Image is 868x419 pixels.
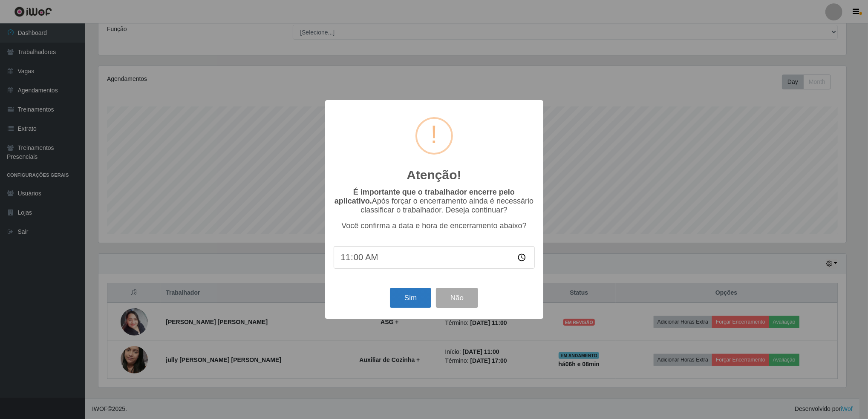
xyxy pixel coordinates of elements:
[436,288,478,308] button: Não
[335,188,515,205] b: É importante que o trabalhador encerre pelo aplicativo.
[334,188,535,215] p: Após forçar o encerramento ainda é necessário classificar o trabalhador. Deseja continuar?
[390,288,431,308] button: Sim
[334,221,535,230] p: Você confirma a data e hora de encerramento abaixo?
[407,167,461,183] h2: Atenção!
